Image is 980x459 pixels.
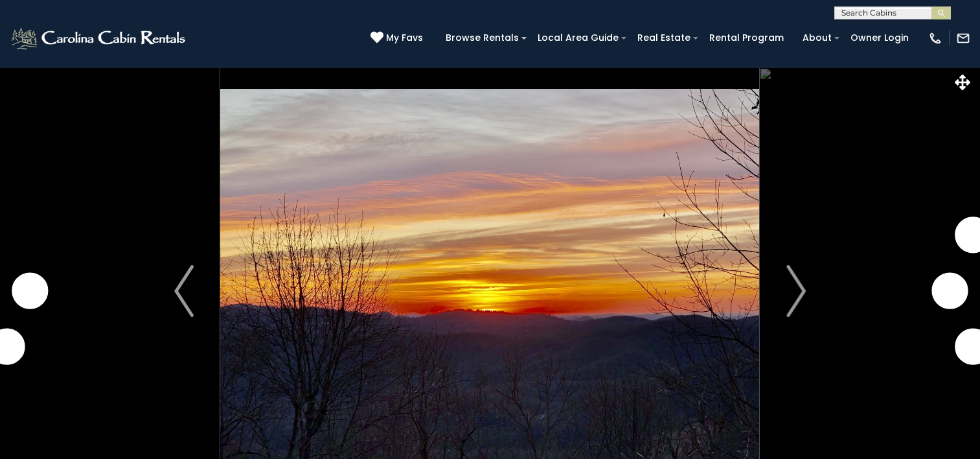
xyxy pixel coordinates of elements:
[10,25,189,51] img: White-1-2.png
[844,28,915,48] a: Owner Login
[796,28,838,48] a: About
[370,31,426,45] a: My Favs
[928,31,942,45] img: phone-regular-white.png
[956,31,970,45] img: mail-regular-white.png
[703,28,790,48] a: Rental Program
[786,265,806,317] img: arrow
[439,28,525,48] a: Browse Rentals
[531,28,625,48] a: Local Area Guide
[386,31,423,45] span: My Favs
[631,28,697,48] a: Real Estate
[174,265,194,317] img: arrow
